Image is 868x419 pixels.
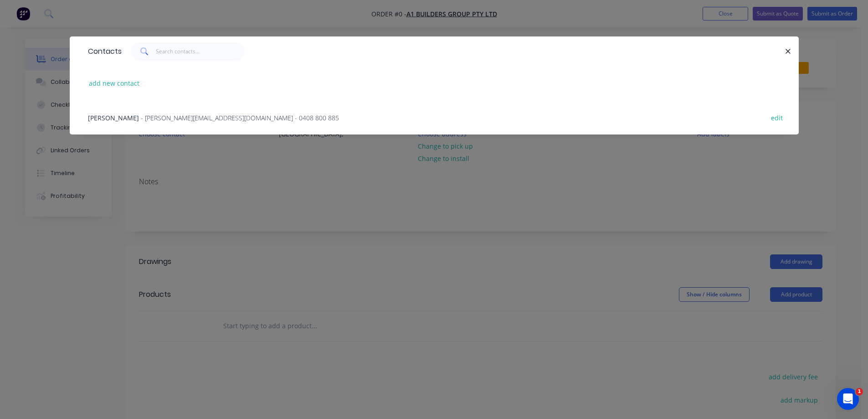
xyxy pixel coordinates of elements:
[766,111,788,124] button: edit
[84,77,144,89] button: add new contact
[837,388,859,410] iframe: Intercom live chat
[856,388,863,395] span: 1
[83,37,122,66] div: Contacts
[156,42,245,61] input: Search contacts...
[88,114,139,122] span: [PERSON_NAME]
[141,114,339,122] span: - [PERSON_NAME][EMAIL_ADDRESS][DOMAIN_NAME] - 0408 800 885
